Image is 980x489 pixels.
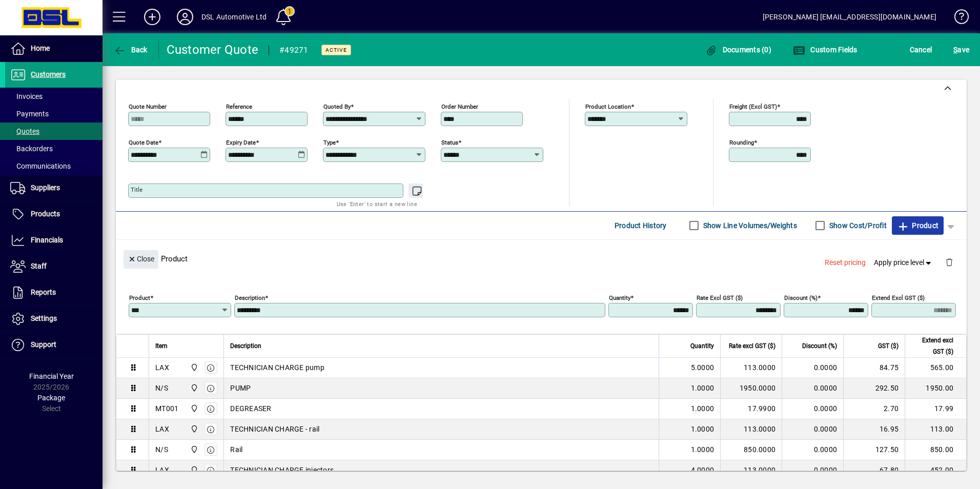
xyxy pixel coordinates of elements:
span: Central [188,362,199,373]
button: Delete [937,250,962,275]
td: 850.00 [905,440,966,460]
span: Backorders [10,145,53,153]
td: 0.0000 [782,440,843,460]
a: Products [5,201,103,227]
td: 565.00 [905,358,966,378]
mat-label: Discount (%) [784,294,818,301]
mat-label: Product [129,294,150,301]
button: Documents (0) [702,40,774,59]
div: 113.0000 [727,362,775,373]
app-page-header-button: Delete [937,257,962,267]
span: Payments [10,110,49,118]
a: Invoices [5,88,103,105]
app-page-header-button: Close [121,254,161,263]
span: Item [155,340,168,352]
span: Support [31,340,56,349]
span: DEGREASER [230,403,271,414]
span: Central [188,382,199,394]
span: Cancel [910,42,932,58]
button: Product [892,216,944,235]
mat-label: Description [235,294,265,301]
span: Discount (%) [802,340,837,352]
app-page-header-button: Back [103,40,159,59]
mat-label: Title [131,186,142,193]
span: PUMP [230,383,251,393]
a: Communications [5,157,103,175]
span: Financial Year [29,372,74,380]
button: Apply price level [870,253,937,272]
button: Custom Fields [790,40,860,59]
span: Customers [31,70,66,78]
td: 452.00 [905,460,966,481]
mat-label: Product location [585,103,631,110]
a: Backorders [5,140,103,157]
a: Financials [5,228,103,253]
span: Central [188,464,199,476]
mat-label: Order number [441,103,478,110]
div: 113.0000 [727,465,775,475]
span: Quotes [10,127,39,135]
div: DSL Automotive Ltd [201,9,267,25]
div: N/S [155,444,168,455]
span: 1.0000 [691,383,714,393]
span: 1.0000 [691,403,714,414]
a: Reports [5,280,103,305]
span: Product History [615,217,667,234]
td: 0.0000 [782,419,843,440]
span: Central [188,403,199,414]
div: 113.0000 [727,424,775,434]
td: 16.95 [843,419,905,440]
span: Rate excl GST ($) [729,340,775,352]
td: 17.99 [905,399,966,419]
td: 67.80 [843,460,905,481]
div: N/S [155,383,168,393]
td: 84.75 [843,358,905,378]
div: 850.0000 [727,444,775,455]
mat-label: Quote date [129,138,158,146]
td: 2.70 [843,399,905,419]
div: #49271 [279,42,309,58]
td: 113.00 [905,419,966,440]
span: Suppliers [31,184,60,192]
mat-label: Extend excl GST ($) [872,294,925,301]
span: Staff [31,262,47,270]
button: Cancel [907,40,935,59]
div: Product [116,240,967,277]
mat-label: Status [441,138,458,146]
a: Suppliers [5,175,103,201]
span: Communications [10,162,71,170]
mat-label: Type [323,138,336,146]
mat-label: Expiry date [226,138,256,146]
label: Show Line Volumes/Weights [701,220,797,231]
span: 1.0000 [691,424,714,434]
span: Extend excl GST ($) [911,335,953,357]
button: Profile [169,8,201,26]
mat-hint: Use 'Enter' to start a new line [337,198,417,210]
span: Central [188,423,199,435]
span: Custom Fields [793,46,857,54]
td: 292.50 [843,378,905,399]
a: Payments [5,105,103,123]
span: Active [325,47,347,53]
span: Close [128,251,154,268]
div: LAX [155,362,169,373]
span: 1.0000 [691,444,714,455]
span: Invoices [10,92,43,100]
span: S [953,46,957,54]
button: Add [136,8,169,26]
div: 1950.0000 [727,383,775,393]
mat-label: Quoted by [323,103,351,110]
button: Back [111,40,150,59]
span: Reset pricing [825,257,866,268]
span: Back [113,46,148,54]
mat-label: Reference [226,103,252,110]
span: ave [953,42,969,58]
span: Description [230,340,261,352]
div: [PERSON_NAME] [EMAIL_ADDRESS][DOMAIN_NAME] [763,9,936,25]
span: GST ($) [878,340,899,352]
span: Quantity [690,340,714,352]
span: Documents (0) [705,46,771,54]
span: Financials [31,236,63,244]
td: 1950.00 [905,378,966,399]
mat-label: Quote number [129,103,167,110]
